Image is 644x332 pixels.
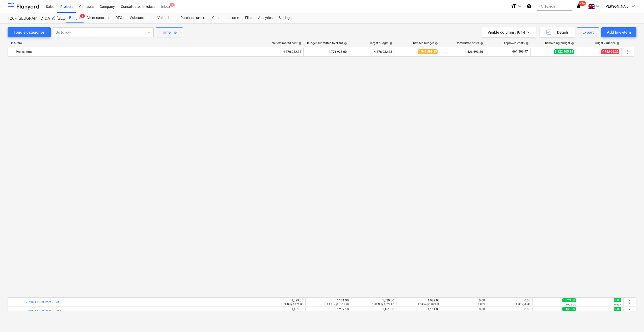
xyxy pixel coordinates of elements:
[562,307,576,311] span: 1,161.00
[566,303,576,306] small: 100.00%
[479,42,483,45] span: help
[209,13,224,23] a: Costs
[224,13,242,23] a: Income
[525,42,529,45] span: help
[260,48,301,56] div: 4,376,932.33
[607,29,631,36] div: Add line-item
[24,309,62,313] a: 12620714 Flat Roof - Plot 4
[570,42,574,45] span: help
[413,41,438,45] div: Revised budget
[442,48,483,56] div: 1,426,693.36
[614,303,621,306] small: 0.00%
[418,49,438,54] span: 4,549,598.55
[579,1,586,6] span: 99+
[8,16,60,21] div: 126 - [GEOGRAPHIC_DATA] [GEOGRAPHIC_DATA]
[444,299,485,306] div: 0.00
[272,41,302,45] div: Net estimated cost
[16,48,256,56] div: Project total
[8,41,258,45] div: Line-item
[516,303,530,305] small: 0.00 @ 0.00
[576,3,581,9] i: notifications
[537,2,572,11] button: Search
[398,307,440,315] div: 1,161.00
[545,41,574,45] div: Remaining budget
[372,303,394,305] small: 1.00 Nr @ 1,029.00
[418,303,440,305] small: 1.00 Nr @ 1,029.00
[66,13,84,23] a: Budget8
[162,29,177,36] div: Timeline
[605,4,630,8] span: [PERSON_NAME]
[489,307,530,315] div: 0.00
[343,42,347,45] span: help
[307,41,347,45] div: Budget submitted to client
[488,29,530,36] div: Visible columns : 8/14
[308,299,349,306] div: 1,131.90
[398,299,440,306] div: 1,029.00
[369,41,392,45] div: Target budget
[434,42,438,45] span: help
[444,307,485,315] div: 0.00
[517,3,523,9] i: keyboard_arrow_down
[177,13,209,23] a: Purchase orders
[630,3,636,9] i: keyboard_arrow_down
[582,29,594,36] div: Export
[594,41,620,45] div: Budget variance
[255,13,276,23] a: Analytics
[489,299,530,306] div: 0.00
[539,4,543,8] span: search
[14,29,45,36] div: Toggle categories
[8,27,51,37] button: Toggle categories
[84,13,113,23] a: Client contract
[562,298,576,302] span: 1,029.00
[262,307,303,315] div: 1,161.00
[478,303,485,305] small: 0.00%
[306,48,347,56] div: 4,771,925.00
[388,42,392,45] span: help
[619,308,644,332] div: Chat Widget
[276,13,294,23] a: Settings
[156,27,183,37] button: Timeline
[577,27,600,37] button: Export
[298,42,302,45] span: help
[353,307,394,315] div: 1,161.00
[595,3,601,9] i: keyboard_arrow_down
[481,27,536,37] button: Visible columns:8/14
[456,41,483,45] div: Committed costs
[351,48,392,56] div: 4,376,932.33
[601,27,636,37] button: Add line-item
[615,42,620,45] span: help
[242,13,255,23] a: Files
[512,50,528,54] span: 661,596.97
[614,298,621,302] span: 0.00
[308,307,349,315] div: 1,277.10
[66,13,84,23] div: Budget
[511,3,517,9] i: format_size
[527,3,532,9] i: Knowledge base
[546,29,569,36] div: Details
[327,303,349,305] small: 1.00 Nr @ 1,131.90
[154,13,177,23] a: Valuations
[601,49,619,54] span: -172,666.22
[262,299,303,306] div: 1,029.00
[614,307,621,311] span: 0.00
[127,13,154,23] a: Subcontracts
[80,14,85,18] span: 8
[554,49,574,54] span: 3,122,905.18
[281,303,303,305] small: 1.00 Nr @ 1,029.00
[24,300,62,304] a: 12620713 Flat Roof - Plot 3
[627,299,633,305] span: More actions
[113,13,127,23] a: RFQs
[540,27,575,37] button: Details
[170,3,175,7] span: 2
[353,299,394,306] div: 1,029.00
